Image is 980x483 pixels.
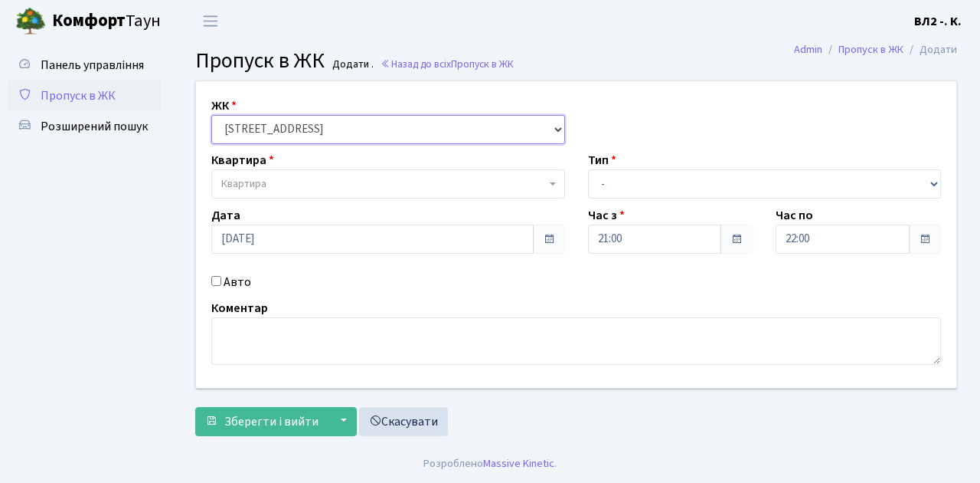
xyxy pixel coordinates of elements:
a: Назад до всіхПропуск в ЖК [381,57,514,71]
label: Час по [776,206,813,225]
a: Пропуск в ЖК [838,41,903,58]
span: Пропуск в ЖК [195,45,325,76]
b: Комфорт [52,8,126,33]
small: Додати . [329,58,374,71]
label: Квартира [211,151,274,169]
li: Додати [903,41,957,58]
label: Авто [224,273,251,291]
span: Зберегти і вийти [224,413,318,430]
a: ВЛ2 -. К. [914,12,962,31]
span: Розширений пошук [41,118,148,135]
img: logo.png [15,6,46,37]
div: Розроблено . [423,455,557,472]
span: Таун [52,8,161,34]
a: Massive Kinetic [483,455,554,472]
label: Дата [211,206,240,225]
a: Розширений пошук [8,111,161,142]
span: Квартира [221,176,266,192]
span: Пропуск в ЖК [41,87,116,104]
a: Admin [794,41,822,58]
span: Панель управління [41,57,144,74]
b: ВЛ2 -. К. [914,13,962,30]
a: Скасувати [359,407,448,436]
span: Пропуск в ЖК [451,57,514,71]
label: Тип [588,151,616,169]
nav: breadcrumb [771,34,980,66]
button: Зберегти і вийти [195,407,328,436]
a: Панель управління [8,50,161,80]
label: ЖК [211,97,237,115]
button: Переключити навігацію [191,8,230,34]
a: Пропуск в ЖК [8,80,161,111]
label: Час з [588,206,625,225]
label: Коментар [211,299,268,317]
